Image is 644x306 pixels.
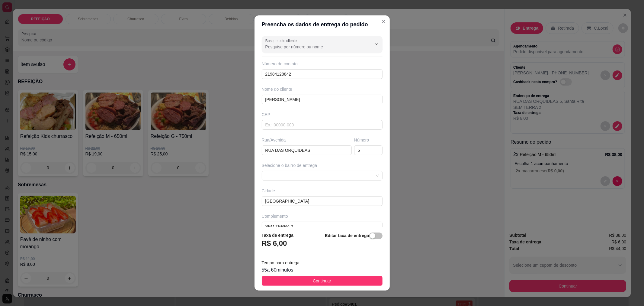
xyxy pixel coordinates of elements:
span: Continuar [313,278,331,284]
button: Close [379,17,389,26]
div: Selecione o bairro de entrega [262,162,383,168]
div: Cidade [262,188,383,194]
input: Ex.: (11) 9 8888-9999 [262,69,383,79]
input: Ex.: João da Silva [262,95,383,104]
input: Ex.: Rua Oscar Freire [262,145,352,155]
div: Número de contato [262,61,383,67]
div: Número [354,137,383,143]
button: Continuar [262,276,383,286]
div: Rua/Avenida [262,137,352,143]
strong: Taxa de entrega [262,233,294,238]
strong: Editar taxa de entrega [325,233,369,238]
input: Busque pelo cliente [265,44,362,50]
div: Complemento [262,213,383,219]
label: Busque pelo cliente [265,38,299,43]
header: Preencha os dados de entrega do pedido [255,15,390,34]
span: Tempo para entrega [262,260,300,265]
button: Show suggestions [372,39,381,49]
div: Nome do cliente [262,86,383,92]
input: Ex.: 00000-000 [262,120,383,130]
input: Ex.: 44 [354,145,383,155]
input: ex: próximo ao posto de gasolina [262,222,383,231]
div: CEP [262,112,383,118]
h3: R$ 6,00 [262,239,287,248]
input: Ex.: Santo André [262,196,383,206]
div: 55 a 60 minutos [262,266,383,274]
